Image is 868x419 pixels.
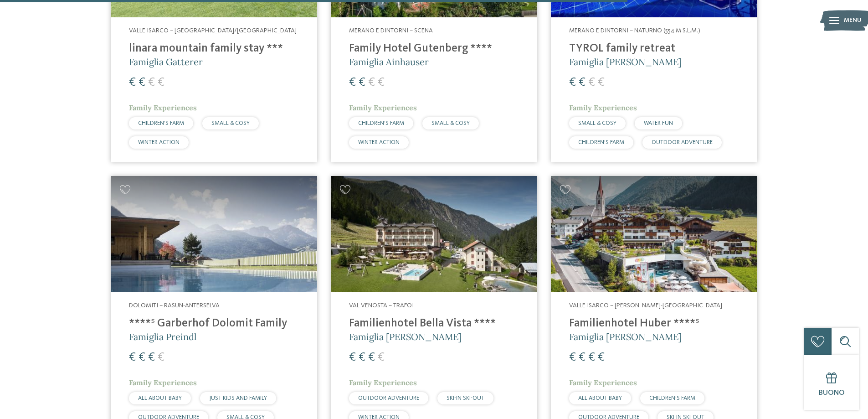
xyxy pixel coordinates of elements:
span: € [158,352,164,363]
h4: Family Hotel Gutenberg **** [349,42,519,56]
span: Dolomiti – Rasun-Anterselva [129,302,220,309]
span: Family Experiences [129,103,197,112]
span: Famiglia Gatterer [129,56,203,67]
span: € [139,352,145,363]
span: SMALL & COSY [211,120,250,126]
span: Buono [819,389,845,397]
span: Valle Isarco – [PERSON_NAME]-[GEOGRAPHIC_DATA] [569,302,722,309]
h4: ****ˢ Garberhof Dolomit Family [129,317,299,331]
a: Buono [804,355,859,410]
span: Famiglia [PERSON_NAME] [569,331,682,342]
span: € [148,77,155,88]
span: SMALL & COSY [431,120,470,126]
span: CHILDREN’S FARM [138,120,184,126]
span: € [129,77,136,88]
span: Family Experiences [569,103,637,112]
span: CHILDREN’S FARM [649,395,695,401]
span: € [139,77,145,88]
span: € [588,77,595,88]
span: € [598,77,605,88]
span: Family Experiences [349,378,417,387]
span: € [579,77,586,88]
span: Famiglia [PERSON_NAME] [569,56,682,67]
span: € [359,77,365,88]
span: OUTDOOR ADVENTURE [358,395,419,401]
h4: TYROL family retreat [569,42,739,56]
span: Family Experiences [349,103,417,112]
span: € [378,352,385,363]
span: CHILDREN’S FARM [358,120,404,126]
span: WATER FUN [644,120,673,126]
img: Cercate un hotel per famiglie? Qui troverete solo i migliori! [331,176,537,292]
span: ALL ABOUT BABY [138,395,182,401]
img: Cercate un hotel per famiglie? Qui troverete solo i migliori! [551,176,757,292]
span: Family Experiences [569,378,637,387]
span: Valle Isarco – [GEOGRAPHIC_DATA]/[GEOGRAPHIC_DATA] [129,27,297,34]
span: € [569,352,576,363]
h4: Familienhotel Bella Vista **** [349,317,519,331]
span: € [359,352,365,363]
span: € [158,77,164,88]
span: Merano e dintorni – Scena [349,27,433,34]
span: Val Venosta – Trafoi [349,302,414,309]
span: WINTER ACTION [138,140,180,145]
span: € [569,77,576,88]
h4: linara mountain family stay *** [129,42,299,56]
span: Merano e dintorni – Naturno (554 m s.l.m.) [569,27,700,34]
span: € [368,77,375,88]
span: CHILDREN’S FARM [578,140,624,145]
span: OUTDOOR ADVENTURE [652,140,713,145]
span: € [148,352,155,363]
span: SMALL & COSY [578,120,616,126]
img: Cercate un hotel per famiglie? Qui troverete solo i migliori! [111,176,317,292]
span: Family Experiences [129,378,197,387]
span: Famiglia Ainhauser [349,56,429,67]
span: € [588,352,595,363]
span: € [378,77,385,88]
h4: Familienhotel Huber ****ˢ [569,317,739,331]
span: € [598,352,605,363]
span: € [579,352,586,363]
span: € [129,352,136,363]
span: WINTER ACTION [358,140,400,145]
span: Famiglia [PERSON_NAME] [349,331,462,342]
span: Famiglia Preindl [129,331,196,342]
span: JUST KIDS AND FAMILY [209,395,267,401]
span: € [349,352,356,363]
span: € [368,352,375,363]
span: € [349,77,356,88]
span: SKI-IN SKI-OUT [447,395,484,401]
span: ALL ABOUT BABY [578,395,622,401]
